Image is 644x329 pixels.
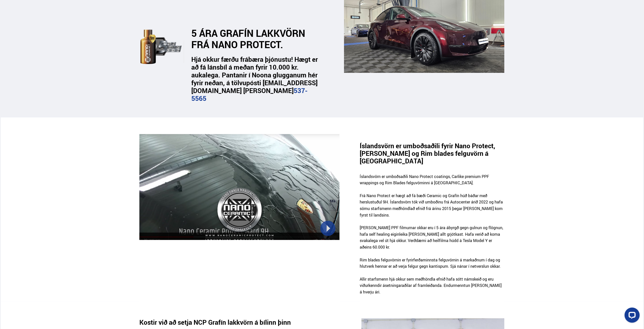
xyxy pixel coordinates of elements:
[360,257,505,276] p: Rim blades felguvörnin er fyrirferðaminnsta felguvörnin á markaðnum í dag og hlutverk hennar er a...
[360,173,505,193] p: Íslandsvörn er umboðsaðili Nano Protect coatings, Carlike premium PPF wrappings og Rim Blades fel...
[139,318,299,326] h3: Kostir við að setja NCP Grafín lakkvörn á bílinn þinn
[192,55,318,103] strong: Hjá okkur færðu frábæra þjónustu! Hægt er að fá lánsbíl á meðan fyrir 10.000 kr. aukalega. Pantan...
[360,276,505,302] p: Allir starfsmenn hjá okkur sem meðhöndla efnið hafa sótt námskeið og eru viðurkenndir ásetningara...
[360,193,505,225] p: Frá Nano Protect er hægt að fá bæði Ceramic og Grafín húð báðar með herslustuðul 9H. Íslandsvörn ...
[621,306,642,327] iframe: LiveChat chat widget
[192,86,308,103] a: 537-5565
[360,142,505,165] h3: Íslandsvörn er umboðsaðili fyrir Nano Protect, [PERSON_NAME] og Rim blades felguvörn á [GEOGRAPHI...
[192,27,317,50] h2: 5 ÁRA GRAFÍN LAKKVÖRN FRÁ NANO PROTECT.
[140,24,184,69] img: dEaiphv7RL974N41.svg
[360,225,505,257] p: [PERSON_NAME] PPF filmurnar okkar eru í 5 ára ábyrgð gegn gulnun og flögnun, hafa self healing ei...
